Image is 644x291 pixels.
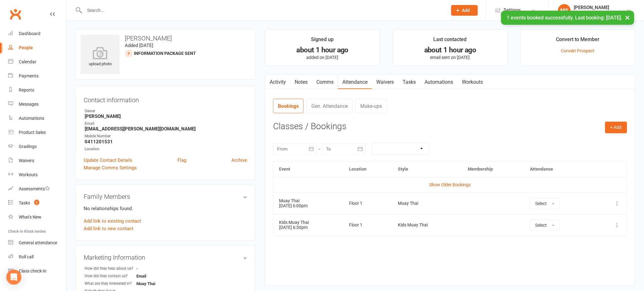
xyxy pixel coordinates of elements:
a: Waivers [372,75,398,89]
div: Roll call [19,254,34,259]
div: Kids Muay Thai [398,223,457,227]
div: Assessments [19,186,50,191]
div: What are they interested in? [85,281,136,287]
th: Location [343,161,393,177]
div: upload photo [81,47,120,67]
div: Kids Muay Thai [279,220,338,225]
div: General attendance [19,240,57,245]
a: Add link to existing contact [84,217,141,225]
a: Update Contact Details [84,156,132,164]
div: Class check-in [19,268,46,273]
div: Tasks [19,200,30,205]
a: What's New [8,210,66,224]
a: Dashboard [8,27,66,41]
th: Membership [462,161,524,177]
div: Bujutsu Martial Arts Centre [574,10,626,16]
strong: - [136,266,172,271]
div: Open Intercom Messenger [6,270,21,285]
div: Waivers [19,158,34,163]
a: Show Older Bookings [430,182,471,187]
div: What's New [19,214,41,220]
div: Reports [19,87,34,93]
a: Bookings [273,99,304,113]
a: Activity [265,75,290,89]
a: Assessments [8,182,66,196]
a: Tasks [398,75,420,89]
div: Automations [19,116,44,121]
div: How did they contact us? [85,273,136,279]
th: Attendance [524,161,595,177]
th: Style [393,161,462,177]
p: No relationships found. [84,205,247,212]
a: Comms [312,75,338,89]
a: People [8,41,66,55]
div: Messages [19,102,39,107]
div: Convert to Member [556,35,599,47]
div: Email [85,121,247,127]
button: + Add [605,122,627,133]
div: Workouts [19,172,38,177]
div: How did they hear about us? [85,266,136,272]
span: Select [535,201,547,206]
div: Floor 1 [349,201,387,206]
a: Manage Comms Settings [84,164,137,172]
div: about 1 hour ago [271,47,374,53]
button: Select [530,198,560,209]
a: Automations [420,75,457,89]
a: Calendar [8,55,66,69]
a: Attendance [338,75,372,89]
h3: [PERSON_NAME] [81,35,250,42]
a: Archive [231,156,247,164]
div: [PERSON_NAME] [574,5,626,10]
a: Tasks 2 [8,196,66,210]
a: Gradings [8,140,66,154]
div: Mobile Number [85,133,247,139]
input: Search... [83,6,443,15]
strong: [PERSON_NAME] [85,114,247,119]
a: Add link to new contact [84,225,133,232]
td: [DATE] 6:00pm [273,193,343,214]
button: Select [530,220,560,231]
a: Product Sales [8,125,66,140]
a: Class kiosk mode [8,264,66,278]
div: MS [558,4,571,17]
div: Signed up [311,35,334,47]
h3: Family Members [84,193,247,200]
span: 2 [34,200,39,205]
span: Information Package Sent [134,51,196,56]
button: × [622,11,633,24]
a: Make-ups [356,99,387,113]
a: Gen. Attendance [307,99,352,113]
a: Clubworx [8,6,23,22]
h3: Contact information [84,94,247,103]
div: 1 events booked successfully. Last booking: [DATE]. [501,11,634,25]
p: email sent on [DATE] [399,55,502,60]
td: [DATE] 6:30pm [273,214,343,236]
div: Owner [85,108,247,114]
div: People [19,45,33,50]
a: Notes [290,75,312,89]
strong: Muay Thai [136,281,172,286]
h3: Classes / Bookings [273,122,627,131]
span: Select [535,223,547,228]
div: Muay Thai [398,201,457,206]
h3: Marketing Information [84,254,247,261]
strong: 0411201531 [85,139,247,145]
strong: Email [136,274,172,278]
div: Calendar [19,59,36,64]
button: Add [451,5,478,16]
a: Convert Prospect [561,48,595,53]
a: Workouts [457,75,487,89]
a: Automations [8,111,66,125]
div: Muay Thai [279,198,338,203]
div: Product Sales [19,130,46,135]
span: Add [462,8,470,13]
div: Floor 1 [349,223,387,227]
div: Gradings [19,144,37,149]
div: about 1 hour ago [399,47,502,53]
a: Waivers [8,154,66,168]
a: Payments [8,69,66,83]
a: Messages [8,97,66,111]
a: Workouts [8,168,66,182]
a: Roll call [8,250,66,264]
